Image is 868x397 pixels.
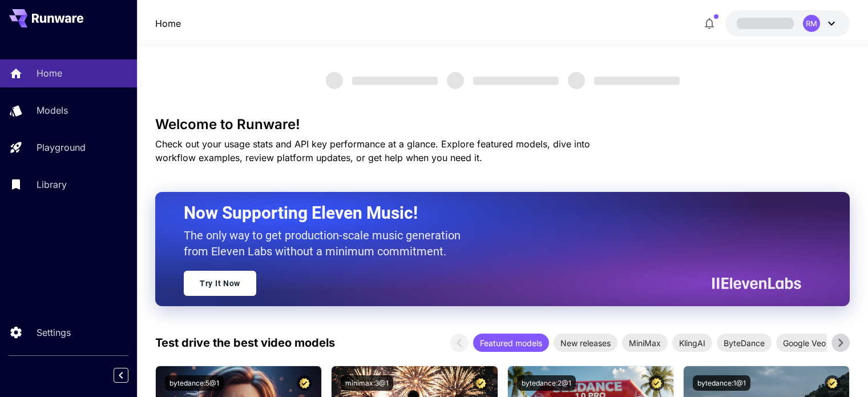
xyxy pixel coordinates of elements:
[473,337,549,349] span: Featured models
[554,334,617,352] div: New releases
[622,337,668,349] span: MiniMax
[37,178,67,191] p: Library
[803,15,820,32] div: RM
[672,334,712,352] div: KlingAI
[155,334,335,351] p: Test drive the best video models
[155,138,590,163] span: Check out your usage stats and API key performance at a glance. Explore featured models, dive int...
[622,334,668,352] div: MiniMax
[155,117,850,133] h3: Welcome to Runware!
[717,337,772,349] span: ByteDance
[672,337,712,349] span: KlingAI
[184,271,256,296] a: Try It Now
[297,375,312,391] button: Certified Model – Vetted for best performance and includes a commercial license.
[155,17,181,30] a: Home
[122,365,137,386] div: Collapse sidebar
[554,337,617,349] span: New releases
[473,375,488,391] button: Certified Model – Vetted for best performance and includes a commercial license.
[341,375,393,391] button: minimax:3@1
[155,17,181,30] nav: breadcrumb
[725,10,850,37] button: RM
[37,66,62,80] p: Home
[776,334,833,352] div: Google Veo
[165,375,224,391] button: bytedance:5@1
[517,375,576,391] button: bytedance:2@1
[184,227,469,259] p: The only way to get production-scale music generation from Eleven Labs without a minimum commitment.
[693,375,750,391] button: bytedance:1@1
[473,334,549,352] div: Featured models
[717,334,772,352] div: ByteDance
[184,202,793,224] h2: Now Supporting Eleven Music!
[776,337,833,349] span: Google Veo
[37,103,68,117] p: Models
[114,368,128,383] button: Collapse sidebar
[37,326,71,339] p: Settings
[37,141,86,154] p: Playground
[649,375,664,391] button: Certified Model – Vetted for best performance and includes a commercial license.
[825,375,840,391] button: Certified Model – Vetted for best performance and includes a commercial license.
